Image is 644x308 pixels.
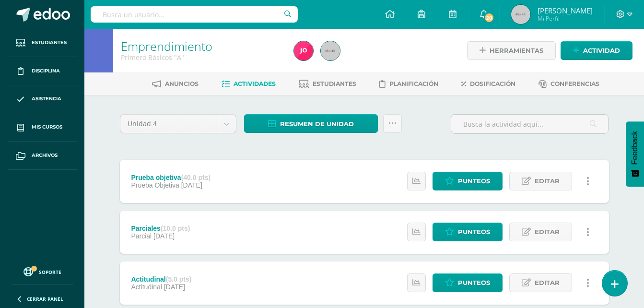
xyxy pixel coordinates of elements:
a: Anuncios [152,76,199,92]
a: Emprendimiento [121,38,212,54]
span: Editar [535,274,560,292]
div: Prueba objetiva [131,174,211,181]
span: 20 [484,12,494,23]
span: Actividad [583,42,620,59]
span: Parcial [131,232,152,240]
a: Resumen de unidad [244,114,378,133]
img: 45x45 [321,41,340,60]
a: Actividad [561,41,632,60]
span: [DATE] [164,283,185,291]
a: Dosificación [461,76,515,92]
span: Feedback [631,131,639,165]
span: Soporte [39,269,61,275]
span: Mis cursos [32,123,62,131]
span: Actitudinal [131,283,162,291]
span: Estudiantes [313,80,356,87]
span: Anuncios [165,80,199,87]
a: Conferencias [539,76,599,92]
span: Dosificación [470,80,515,87]
strong: (10.0 pts) [161,225,190,232]
span: [DATE] [153,232,175,240]
input: Busca la actividad aquí... [451,115,608,133]
span: Punteos [458,223,490,241]
span: Mi Perfil [538,14,593,23]
a: Soporte [12,265,73,278]
span: Herramientas [490,42,543,59]
div: Actitudinal [131,275,191,283]
a: Archivos [8,142,77,170]
span: Punteos [458,172,490,190]
a: Punteos [433,223,503,241]
a: Disciplina [8,57,77,85]
span: Estudiantes [32,39,67,47]
span: Editar [535,223,560,241]
span: Cerrar panel [27,296,63,302]
span: Archivos [32,152,58,159]
img: 45x45 [511,5,530,24]
div: Primero Básicos 'A' [121,53,282,62]
span: Resumen de unidad [280,115,354,133]
span: Editar [535,172,560,190]
span: Prueba Objetiva [131,181,179,189]
span: Punteos [458,274,490,292]
a: Actividades [222,76,276,92]
a: Asistencia [8,85,77,114]
input: Busca un usuario... [91,6,298,23]
div: Parciales [131,225,190,232]
a: Punteos [433,273,503,292]
a: Estudiantes [8,29,77,57]
span: Disciplina [32,67,60,75]
span: Actividades [234,80,276,87]
button: Feedback - Mostrar encuesta [626,121,644,187]
span: [DATE] [181,181,202,189]
span: Planificación [389,80,438,87]
span: [PERSON_NAME] [538,6,593,15]
span: Unidad 4 [128,115,211,133]
a: Punteos [433,172,503,190]
a: Estudiantes [299,76,356,92]
h1: Emprendimiento [121,39,282,53]
strong: (40.0 pts) [181,174,211,181]
a: Unidad 4 [120,115,236,133]
strong: (5.0 pts) [166,275,192,283]
span: Asistencia [32,95,61,103]
a: Herramientas [467,41,556,60]
span: Conferencias [550,80,599,87]
a: Mis cursos [8,113,77,142]
img: a689aa7ec0f4d9b33e1105774b66cae5.png [294,41,313,60]
a: Planificación [379,76,438,92]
